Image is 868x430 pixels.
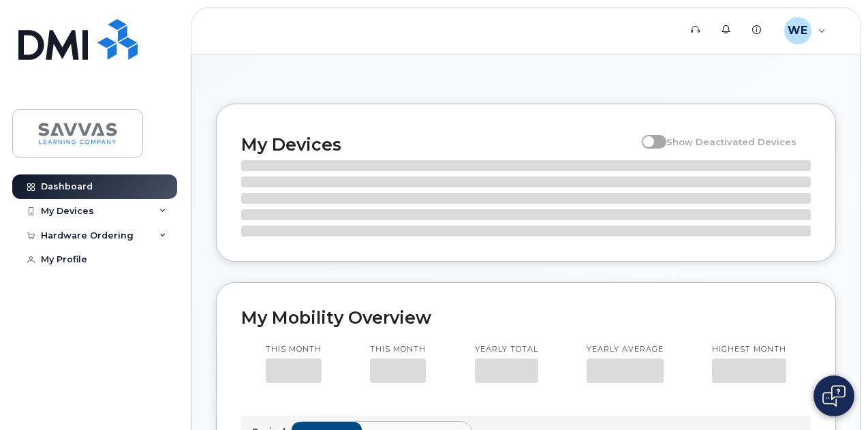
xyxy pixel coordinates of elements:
h2: My Devices [241,134,635,155]
p: This month [266,344,322,355]
img: Open chat [822,385,846,407]
h2: My Mobility Overview [241,307,811,328]
p: Yearly total [475,344,538,355]
p: Highest month [712,344,786,355]
input: Show Deactivated Devices [642,129,653,140]
span: Show Deactivated Devices [666,136,796,147]
p: This month [370,344,426,355]
p: Yearly average [587,344,664,355]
